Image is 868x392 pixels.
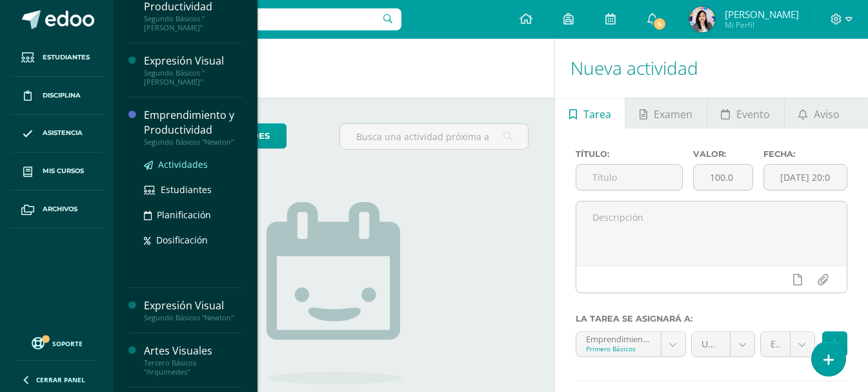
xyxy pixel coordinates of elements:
a: Emprendimiento 'Sección Única'Primero Básicos [576,332,685,356]
span: Tarea [583,99,611,130]
label: Fecha: [763,149,847,159]
label: Título: [576,149,683,159]
div: Segundo Básicos "[PERSON_NAME]" [144,68,242,87]
input: Título [576,165,682,190]
a: Expresión VisualSegundo Básicos "Newton" [144,298,242,322]
h1: Nueva actividad [570,39,853,98]
a: Artes VisualesTercero Básicos "Arquimedes" [144,344,242,377]
span: Disciplina [43,90,81,101]
a: Disciplina [10,77,103,115]
input: Busca un usuario... [122,8,401,30]
div: Tercero Básicos "Arquimedes" [144,358,242,377]
span: Evento [736,99,770,130]
div: Segundo Básicos "[PERSON_NAME]" [144,14,242,32]
span: Evaluación (30.0pts) [771,332,780,356]
img: no_activities.png [267,202,402,384]
a: Asistencia [10,115,103,153]
a: Examen [625,98,706,129]
label: La tarea se asignará a: [576,314,847,324]
a: Evaluación (30.0pts) [761,332,814,356]
a: Soporte [15,334,98,351]
a: Estudiantes [10,39,103,77]
span: Aviso [814,99,840,130]
a: Planificación [144,207,242,222]
div: Segundo Básicos "Newton" [144,313,242,322]
div: Emprendimiento 'Sección Única' [586,332,651,344]
a: Tarea [555,98,625,129]
span: Archivos [43,204,77,214]
span: Estudiantes [161,183,212,196]
div: Expresión Visual [144,54,242,68]
h1: Actividades [129,39,539,98]
span: Mi Perfil [725,19,799,30]
input: Fecha de entrega [764,165,847,190]
span: Examen [654,99,692,130]
span: Mis cursos [43,166,84,176]
a: Aviso [785,98,854,129]
a: Dosificación [144,232,242,247]
a: Expresión VisualSegundo Básicos "[PERSON_NAME]" [144,54,242,87]
div: Expresión Visual [144,298,242,313]
a: Evento [707,98,784,129]
a: Archivos [10,191,103,229]
div: Artes Visuales [144,344,242,358]
span: Cerrar panel [36,375,85,384]
span: Dosificación [156,234,208,246]
a: Unidad 3 [692,332,754,356]
label: Valor: [693,149,753,159]
div: Primero Básicos [586,344,651,353]
span: [PERSON_NAME] [725,8,799,21]
span: 5 [652,17,667,31]
input: Busca una actividad próxima aquí... [340,124,529,149]
span: Estudiantes [43,52,90,63]
div: Emprendimiento y Productividad [144,108,242,138]
a: Mis cursos [10,152,103,191]
a: Actividades [144,157,242,172]
span: Asistencia [43,128,83,138]
div: Segundo Básicos "Newton" [144,138,242,147]
input: Puntos máximos [694,165,752,190]
span: Planificación [157,209,211,221]
span: Actividades [158,158,208,170]
span: Unidad 3 [701,332,720,356]
a: Estudiantes [144,182,242,197]
a: Emprendimiento y ProductividadSegundo Básicos "Newton" [144,108,242,147]
img: d68dd43e1e0bb7b2ffdb34324ef3d439.png [689,6,715,32]
span: Soporte [52,339,83,348]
